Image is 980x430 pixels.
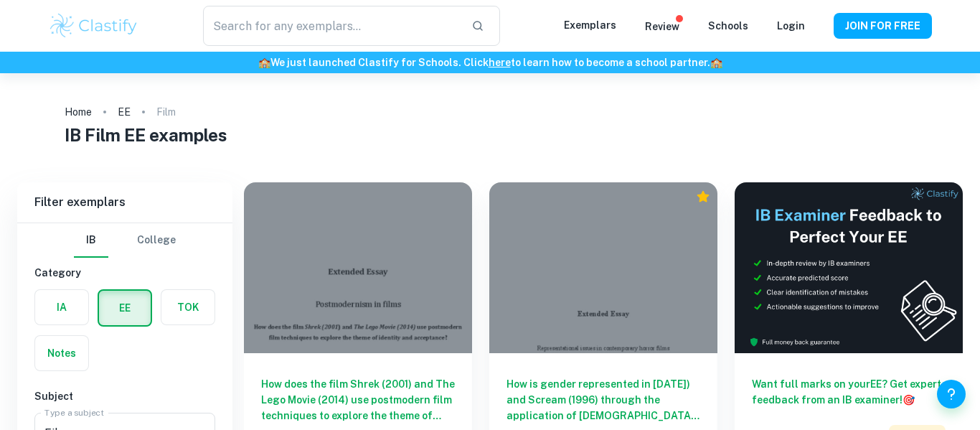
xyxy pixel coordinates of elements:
button: Notes [35,336,88,370]
img: Thumbnail [735,182,963,353]
button: JOIN FOR FREE [834,13,932,39]
img: Clastify logo [48,11,139,40]
h6: Want full marks on your EE ? Get expert feedback from an IB examiner! [752,376,946,408]
p: Review [645,19,679,34]
button: IB [74,223,108,258]
div: Premium [696,190,710,204]
h6: Filter exemplars [17,182,232,223]
button: IA [35,290,88,324]
p: Exemplars [564,17,616,33]
a: EE [118,102,131,122]
h6: We just launched Clastify for Schools. Click to learn how to become a school partner. [3,55,977,70]
h6: How is gender represented in [DATE]) and Scream (1996) through the application of [DEMOGRAPHIC_DA... [507,376,700,424]
h6: Subject [34,388,215,404]
a: here [489,57,511,68]
div: Filter type choice [74,223,176,258]
h1: IB Film EE examples [65,122,915,148]
button: TOK [161,290,215,324]
button: College [137,223,176,258]
a: Home [65,102,92,122]
span: 🏫 [710,57,722,68]
input: Search for any exemplars... [203,6,460,46]
a: Login [777,20,805,32]
a: Schools [708,20,748,32]
span: 🏫 [258,57,270,68]
p: Film [156,104,176,120]
label: Type a subject [44,406,104,419]
h6: Category [34,265,215,281]
h6: How does the film Shrek (2001) and The Lego Movie (2014) use postmodern film techniques to explor... [261,376,455,424]
button: EE [99,291,151,325]
span: 🎯 [903,394,915,406]
button: Help and Feedback [937,380,966,408]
